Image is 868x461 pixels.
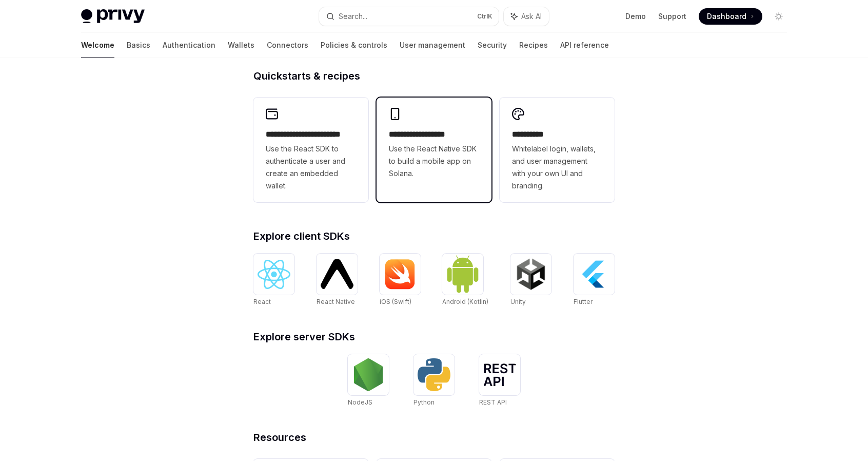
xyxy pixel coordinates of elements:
[317,254,358,307] a: React NativeReact Native
[352,358,385,391] img: NodeJS
[512,143,602,192] span: Whitelabel login, wallets, and user management with your own UI and branding.
[267,33,308,57] a: Connectors
[319,7,499,26] button: Search...CtrlK
[253,432,306,443] span: Resources
[483,363,516,386] img: REST API
[253,332,355,342] span: Explore server SDKs
[578,258,610,291] img: Flutter
[258,260,290,289] img: React
[510,254,551,307] a: UnityUnity
[521,11,542,22] span: Ask AI
[413,354,455,408] a: PythonPython
[574,298,593,305] span: Flutter
[479,354,520,408] a: REST APIREST API
[253,254,294,307] a: ReactReact
[348,354,389,408] a: NodeJSNodeJS
[384,259,417,290] img: iOS (Swift)
[519,33,548,57] a: Recipes
[418,358,450,391] img: Python
[658,11,686,22] a: Support
[253,71,360,81] span: Quickstarts & recipes
[560,33,609,57] a: API reference
[380,254,421,307] a: iOS (Swift)iOS (Swift)
[253,231,350,241] span: Explore client SDKs
[339,10,367,23] div: Search...
[127,33,150,57] a: Basics
[515,258,547,291] img: Unity
[479,398,507,406] span: REST API
[380,298,411,305] span: iOS (Swift)
[253,298,271,305] span: React
[446,255,479,293] img: Android (Kotlin)
[478,33,507,57] a: Security
[163,33,215,57] a: Authentication
[699,8,762,25] a: Dashboard
[442,298,488,305] span: Android (Kotlin)
[321,33,387,57] a: Policies & controls
[510,298,526,305] span: Unity
[442,254,488,307] a: Android (Kotlin)Android (Kotlin)
[377,98,491,202] a: **** **** **** ***Use the React Native SDK to build a mobile app on Solana.
[317,298,355,305] span: React Native
[228,33,254,57] a: Wallets
[400,33,465,57] a: User management
[625,11,646,22] a: Demo
[413,398,435,406] span: Python
[389,143,479,180] span: Use the React Native SDK to build a mobile app on Solana.
[707,11,746,22] span: Dashboard
[348,398,372,406] span: NodeJS
[500,98,615,202] a: **** *****Whitelabel login, wallets, and user management with your own UI and branding.
[477,12,492,21] span: Ctrl K
[321,259,353,289] img: React Native
[81,33,114,57] a: Welcome
[266,143,356,192] span: Use the React SDK to authenticate a user and create an embedded wallet.
[504,7,549,26] button: Ask AI
[574,254,615,307] a: FlutterFlutter
[81,9,145,24] img: light logo
[771,8,787,25] button: Toggle dark mode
